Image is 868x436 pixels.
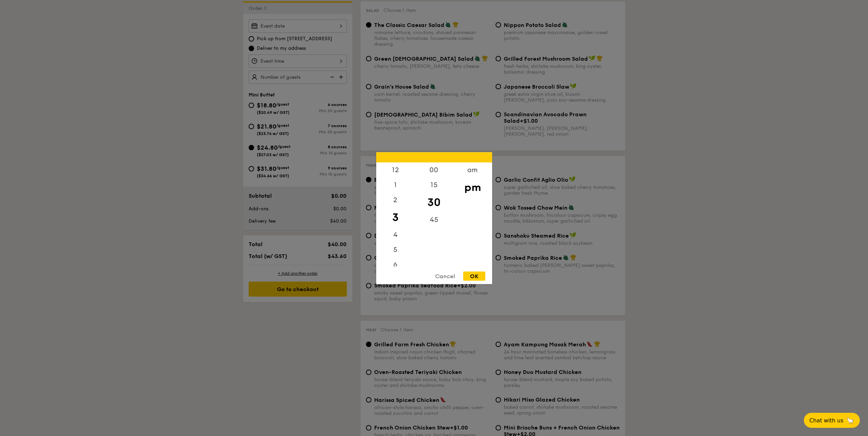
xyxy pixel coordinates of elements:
[376,177,415,192] div: 1
[846,417,854,424] span: 🦙
[376,207,415,227] div: 3
[376,192,415,207] div: 2
[415,177,453,192] div: 15
[415,192,453,212] div: 30
[453,177,492,197] div: pm
[376,257,415,272] div: 6
[804,413,860,428] button: Chat with us🦙
[809,417,843,424] span: Chat with us
[453,162,492,177] div: am
[415,162,453,177] div: 00
[376,242,415,257] div: 5
[376,227,415,242] div: 4
[463,271,485,281] div: OK
[428,271,462,281] div: Cancel
[415,212,453,227] div: 45
[376,162,415,177] div: 12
